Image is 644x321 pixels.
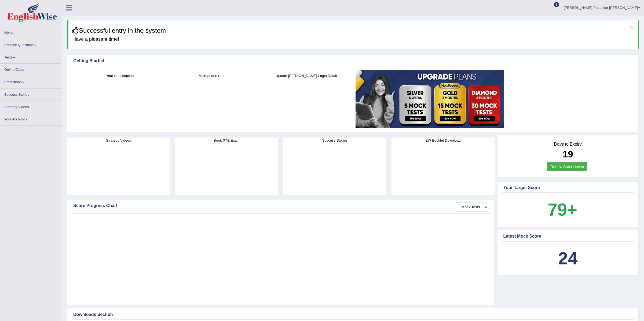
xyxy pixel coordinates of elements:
[0,113,61,124] a: Your Account
[76,73,164,79] h4: Your Subscription
[175,138,278,143] h4: Book PTE Exam
[356,70,504,128] img: small5.jpg
[0,101,61,111] a: Strategy Videos
[283,138,386,143] h4: Success Stories
[262,73,350,79] h4: Update [PERSON_NAME] Login Detail
[67,138,170,143] h4: Strategy Videos
[0,39,61,49] a: Practice Questions
[0,64,61,74] a: Online Class
[0,88,61,99] a: Success Stories
[0,76,61,86] a: Predictions
[391,138,494,143] h4: EW Booklet Download
[630,24,633,30] button: ×
[0,51,61,62] a: Tests
[503,142,633,147] h4: Days to Expiry
[0,27,61,37] a: Home
[548,200,577,219] b: 79+
[73,202,488,209] div: Score Progress Chart
[73,58,632,64] div: Getting Started
[554,2,559,7] span: 8
[72,37,634,42] h4: Have a pleasant time!
[169,73,257,79] h4: Microphone Setup
[72,27,634,34] h3: Successful entry in the system
[73,311,632,318] div: Downloads Section
[563,149,573,159] b: 19
[503,185,633,191] div: Your Target Score
[558,249,577,268] b: 24
[547,162,587,171] a: Renew Subscription
[503,233,633,239] div: Latest Mock Score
